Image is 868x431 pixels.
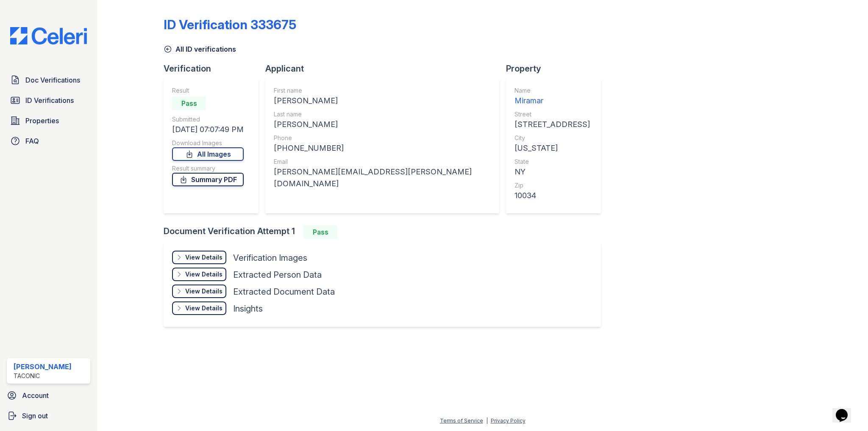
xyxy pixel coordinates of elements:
[25,95,74,105] span: ID Verifications
[832,397,860,423] iframe: chat widget
[22,390,49,401] span: Account
[164,63,265,75] div: Verification
[515,119,590,130] div: [STREET_ADDRESS]
[185,287,223,296] div: View Details
[274,119,491,130] div: [PERSON_NAME]
[185,253,223,262] div: View Details
[7,72,90,88] a: Doc Verifications
[303,225,337,239] div: Pass
[22,411,48,421] span: Sign out
[185,304,223,312] div: View Details
[274,142,491,154] div: [PHONE_NUMBER]
[506,63,608,75] div: Property
[274,157,491,166] div: Email
[233,286,335,298] div: Extracted Document Data
[274,95,491,107] div: [PERSON_NAME]
[274,110,491,119] div: Last name
[515,190,590,202] div: 10034
[164,225,608,239] div: Document Verification Attempt 1
[14,362,72,372] div: [PERSON_NAME]
[265,63,506,75] div: Applicant
[486,417,488,424] div: |
[185,270,223,279] div: View Details
[164,17,296,32] div: ID Verification 333675
[25,75,80,85] span: Doc Verifications
[172,97,206,110] div: Pass
[440,417,483,424] a: Terms of Service
[515,166,590,178] div: NY
[3,27,94,44] img: CE_Logo_Blue-a8612792a0a2168367f1c8372b55b34899dd931a85d93a1a3d3e32e68fde9ad4.png
[515,110,590,119] div: Street
[25,116,59,126] span: Properties
[274,166,491,190] div: [PERSON_NAME][EMAIL_ADDRESS][PERSON_NAME][DOMAIN_NAME]
[515,181,590,190] div: Zip
[172,164,244,173] div: Result summary
[274,86,491,95] div: First name
[25,136,39,146] span: FAQ
[172,124,244,135] div: [DATE] 07:07:49 PM
[172,115,244,124] div: Submitted
[515,86,590,95] div: Name
[233,303,263,315] div: Insights
[515,86,590,107] a: Name Miramar
[14,372,72,380] div: Taconic
[233,252,307,264] div: Verification Images
[172,139,244,147] div: Download Images
[491,417,526,424] a: Privacy Policy
[164,44,236,54] a: All ID verifications
[7,92,90,109] a: ID Verifications
[515,142,590,154] div: [US_STATE]
[515,157,590,166] div: State
[3,387,94,404] a: Account
[233,269,322,281] div: Extracted Person Data
[172,173,244,186] a: Summary PDF
[7,133,90,149] a: FAQ
[172,147,244,161] a: All Images
[515,134,590,142] div: City
[3,407,94,424] a: Sign out
[515,95,590,107] div: Miramar
[7,112,90,129] a: Properties
[172,86,244,95] div: Result
[274,134,491,142] div: Phone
